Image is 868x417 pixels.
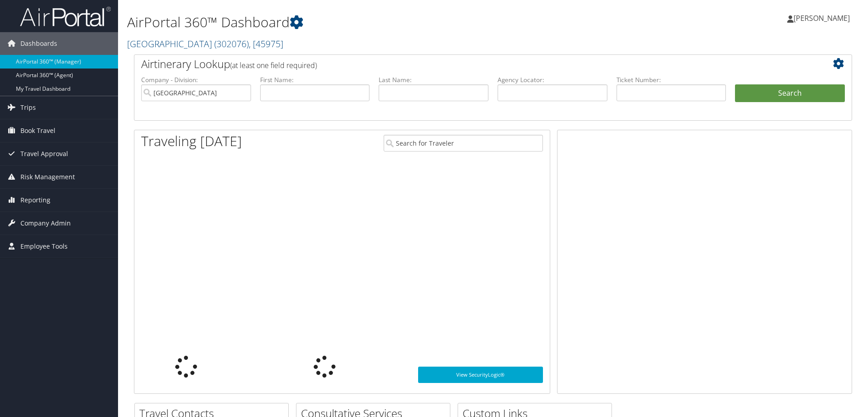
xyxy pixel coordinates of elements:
[20,119,55,142] span: Book Travel
[20,142,68,165] span: Travel Approval
[20,189,50,211] span: Reporting
[127,38,283,50] a: [GEOGRAPHIC_DATA]
[20,6,111,27] img: airportal-logo.png
[498,75,607,84] label: Agency Locator:
[20,212,71,235] span: Company Admin
[794,13,850,23] span: [PERSON_NAME]
[20,96,36,119] span: Trips
[384,135,543,152] input: Search for Traveler
[418,367,543,383] a: View SecurityLogic®
[616,75,726,84] label: Ticket Number:
[787,5,859,32] a: [PERSON_NAME]
[20,166,75,188] span: Risk Management
[141,56,785,72] h2: Airtinerary Lookup
[141,132,242,151] h1: Traveling [DATE]
[20,235,68,258] span: Employee Tools
[249,38,283,50] span: , [ 45975 ]
[141,75,251,84] label: Company - Division:
[230,60,317,70] span: (at least one field required)
[214,38,249,50] span: ( 302076 )
[379,75,488,84] label: Last Name:
[735,84,845,103] button: Search
[260,75,370,84] label: First Name:
[127,13,615,32] h1: AirPortal 360™ Dashboard
[20,32,57,55] span: Dashboards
